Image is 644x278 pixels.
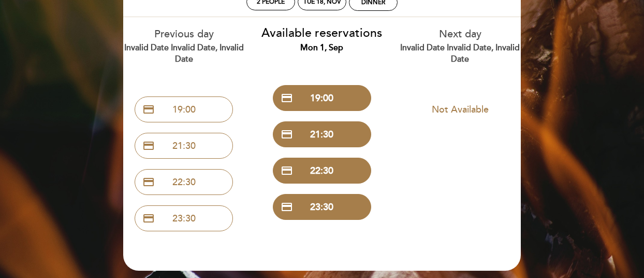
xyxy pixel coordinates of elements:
span: credit_card [142,212,155,225]
button: credit_card 22:30 [135,169,233,195]
span: credit_card [281,201,293,213]
button: credit_card 21:30 [135,133,233,159]
button: Not Available [411,96,509,122]
button: credit_card 22:30 [273,158,371,184]
div: Next day [399,27,521,65]
div: Invalid date Invalid date, Invalid date [399,42,521,66]
span: credit_card [142,103,155,116]
div: Invalid date Invalid date, Invalid date [123,42,245,66]
button: credit_card 21:30 [273,121,371,147]
button: credit_card 23:30 [273,194,371,220]
span: credit_card [281,92,293,104]
button: credit_card 23:30 [135,205,233,231]
div: Mon 1, Sep [261,42,384,54]
span: credit_card [142,176,155,188]
button: credit_card 19:00 [135,96,233,122]
div: Previous day [123,27,245,65]
button: credit_card 19:00 [273,85,371,111]
span: credit_card [142,140,155,152]
span: credit_card [281,164,293,177]
span: credit_card [281,128,293,141]
div: Available reservations [261,25,384,54]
